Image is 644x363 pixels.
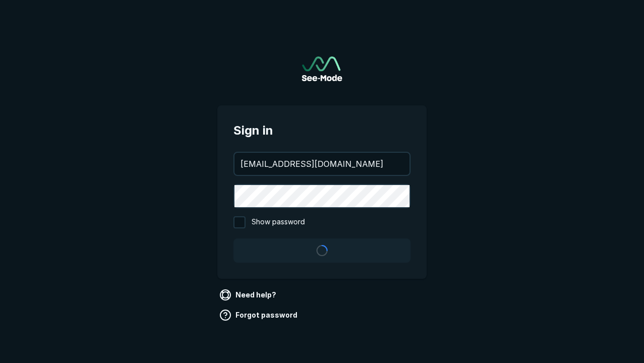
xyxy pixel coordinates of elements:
a: Need help? [217,287,280,303]
a: Go to sign in [302,56,342,81]
span: Sign in [233,122,411,140]
span: Show password [252,216,305,228]
img: See-Mode Logo [302,56,342,81]
input: your@email.com [234,153,410,175]
a: Forgot password [217,307,301,323]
